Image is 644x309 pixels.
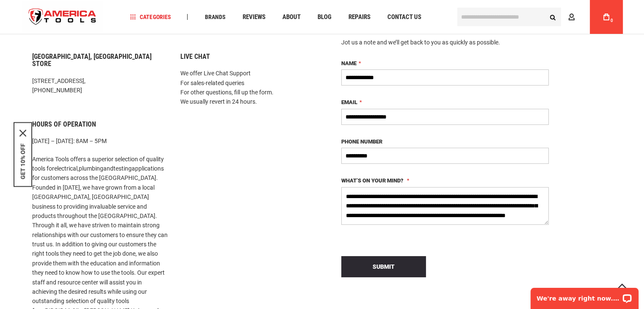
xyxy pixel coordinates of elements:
span: Categories [130,14,171,20]
a: Contact Us [383,11,425,23]
a: Brands [201,11,229,23]
span: Brands [205,14,225,20]
button: Close [19,130,26,137]
a: Repairs [344,11,374,23]
p: We offer Live Chat Support For sales-related queries For other questions, fill up the form. We us... [180,69,316,107]
a: Reviews [238,11,269,23]
span: Email [341,99,357,105]
span: Blog [317,14,331,20]
button: GET 10% OFF [19,143,26,179]
span: What’s on your mind? [341,177,404,184]
a: Categories [126,11,174,23]
h6: Hours of Operation [32,121,168,128]
div: Jot us a note and we’ll get back to you as quickly as possible. [341,38,549,47]
span: 0 [611,18,613,23]
button: Search [545,9,561,25]
a: plumbing [79,165,103,172]
iframe: LiveChat chat widget [525,282,644,309]
span: Repairs [348,14,370,20]
a: About [278,11,304,23]
span: About [282,14,300,20]
a: testing [113,165,132,172]
span: Phone Number [341,138,382,145]
img: America Tools [22,1,104,33]
a: store logo [22,1,104,33]
h6: Live Chat [180,53,316,61]
a: Blog [313,11,335,23]
span: Reviews [242,14,265,20]
button: Submit [341,256,426,277]
span: Submit [373,263,395,270]
p: [DATE] – [DATE]: 8AM – 5PM [32,136,168,146]
h6: [GEOGRAPHIC_DATA], [GEOGRAPHIC_DATA] Store [32,53,168,68]
p: [STREET_ADDRESS], [PHONE_NUMBER] [32,76,168,95]
svg: close icon [19,130,26,137]
a: electrical [54,165,77,172]
span: Name [341,60,357,66]
span: Contact Us [387,14,421,20]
